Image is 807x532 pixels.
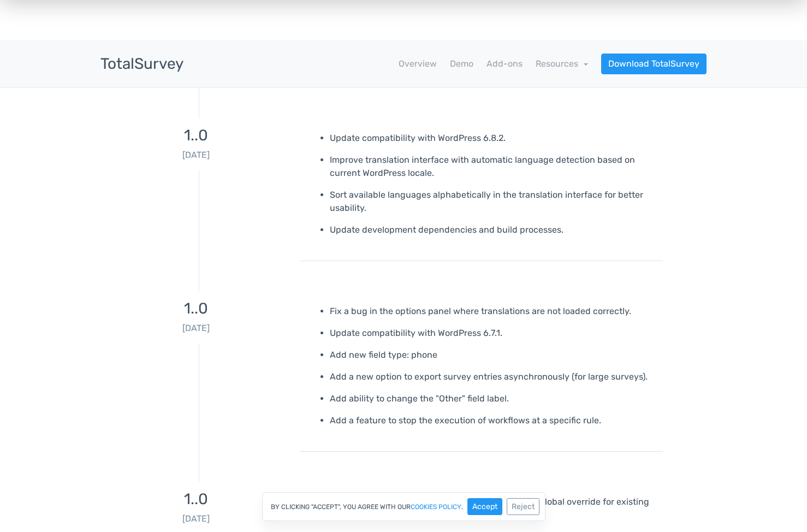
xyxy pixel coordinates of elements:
[330,153,655,180] p: Improve translation interface with automatic language detection based on current WordPress locale.
[330,370,655,383] p: Add a new option to export survey entries asynchronously (for large surveys).
[507,498,539,515] button: Reject
[486,57,523,70] a: Add-ons
[330,392,655,405] p: Add ability to change the "Other" field label.
[330,305,655,318] p: Fix a bug in the options panel where translations are not loaded correctly.
[100,491,292,508] h3: 1..0
[330,348,655,362] p: Add new field type: phone
[100,322,292,335] p: [DATE]
[330,188,655,215] p: Sort available languages alphabetically in the translation interface for better usability.
[450,57,473,70] a: Demo
[330,414,655,427] p: Add a feature to stop the execution of workflows at a specific rule.
[330,327,655,340] p: Update compatibility with WordPress 6.7.1.
[330,132,655,145] p: Update compatibility with WordPress 6.8.2.
[100,56,183,73] h3: TotalSurvey
[601,54,707,74] a: Download TotalSurvey
[100,149,292,162] p: [DATE]
[330,223,655,237] p: Update development dependencies and build processes.
[536,58,588,69] a: Resources
[100,300,292,317] h3: 1..0
[467,498,502,515] button: Accept
[411,504,461,510] a: cookies policy
[262,492,545,521] div: By clicking "Accept", you agree with our .
[399,57,437,70] a: Overview
[100,127,292,144] h3: 1..0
